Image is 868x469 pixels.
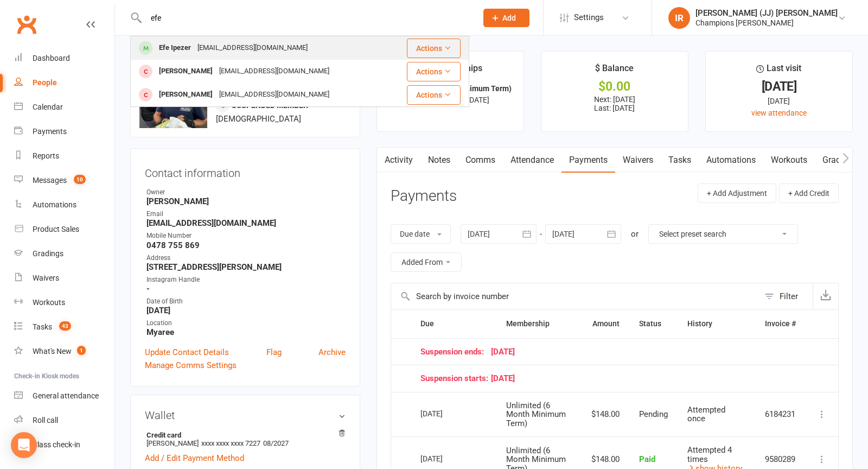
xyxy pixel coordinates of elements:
[615,148,661,173] a: Waivers
[146,231,346,241] div: Mobile Number
[33,151,59,160] div: Reports
[145,429,346,449] li: [PERSON_NAME]
[13,11,40,38] a: Clubworx
[14,433,114,457] a: Class kiosk mode
[59,321,71,331] span: 43
[33,416,58,424] div: Roll call
[574,5,604,30] span: Settings
[687,405,725,424] span: Attempted once
[33,78,57,87] div: People
[146,318,346,328] div: Location
[194,40,311,56] div: [EMAIL_ADDRESS][DOMAIN_NAME]
[411,310,496,338] th: Due
[146,262,346,272] strong: [STREET_ADDRESS][PERSON_NAME]
[14,193,114,217] a: Automations
[11,432,37,458] div: Open Intercom Messenger
[582,392,629,437] td: $148.00
[14,266,114,290] a: Waivers
[695,18,838,28] div: Champions [PERSON_NAME]
[145,452,244,465] a: Add / Edit Payment Method
[146,296,346,307] div: Date of Birth
[145,359,237,372] a: Manage Comms Settings
[420,148,458,173] a: Notes
[458,148,503,173] a: Comms
[506,401,566,428] span: Unlimited (6 Month Minimum Term)
[503,148,561,173] a: Attendance
[156,40,194,56] div: Efe Ipezer
[14,242,114,266] a: Gradings
[755,392,806,437] td: 6184231
[407,62,461,81] button: Actions
[551,95,678,112] p: Next: [DATE] Last: [DATE]
[14,95,114,119] a: Calendar
[216,87,333,103] div: [EMAIL_ADDRESS][DOMAIN_NAME]
[14,46,114,71] a: Dashboard
[156,87,216,103] div: [PERSON_NAME]
[639,409,668,419] span: Pending
[14,408,114,433] a: Roll call
[146,240,346,250] strong: 0478 755 869
[14,217,114,242] a: Product Sales
[699,148,763,173] a: Automations
[631,227,639,240] div: or
[391,188,457,205] h3: Payments
[14,144,114,168] a: Reports
[33,249,63,258] div: Gradings
[143,10,469,26] input: Search...
[33,298,65,307] div: Workouts
[146,327,346,337] strong: Myaree
[502,14,516,22] span: Add
[420,405,470,422] div: [DATE]
[698,183,776,203] button: + Add Adjustment
[33,127,67,136] div: Payments
[639,454,655,464] span: Paid
[33,200,76,209] div: Automations
[33,176,67,185] div: Messages
[483,9,529,27] button: Add
[716,95,843,107] div: [DATE]
[582,310,629,338] th: Amount
[14,119,114,144] a: Payments
[420,347,491,357] span: Suspension ends:
[33,225,79,233] div: Product Sales
[146,209,346,219] div: Email
[687,445,732,464] span: Attempted 4 times
[678,310,755,338] th: History
[318,346,346,359] a: Archive
[668,7,690,29] div: IR
[146,284,346,294] strong: -
[496,310,582,338] th: Membership
[216,114,301,124] span: [DEMOGRAPHIC_DATA]
[420,374,491,383] span: Suspension starts:
[391,252,462,272] button: Added From
[407,85,461,105] button: Actions
[33,54,70,62] div: Dashboard
[145,346,229,359] a: Update Contact Details
[232,101,308,110] span: Suspended member
[407,39,461,58] button: Actions
[14,315,114,339] a: Tasks 43
[146,197,346,206] strong: [PERSON_NAME]
[420,374,796,383] div: [DATE]
[629,310,678,338] th: Status
[755,310,806,338] th: Invoice #
[33,103,63,111] div: Calendar
[756,61,801,81] div: Last visit
[146,218,346,228] strong: [EMAIL_ADDRESS][DOMAIN_NAME]
[759,283,813,309] button: Filter
[216,64,333,79] div: [EMAIL_ADDRESS][DOMAIN_NAME]
[266,346,282,359] a: Flag
[146,275,346,285] div: Instagram Handle
[716,81,843,92] div: [DATE]
[377,148,420,173] a: Activity
[74,175,86,184] span: 10
[77,346,86,355] span: 1
[33,274,59,282] div: Waivers
[146,431,340,439] strong: Credit card
[14,168,114,193] a: Messages 10
[779,183,839,203] button: + Add Credit
[695,8,838,18] div: [PERSON_NAME] (JJ) [PERSON_NAME]
[33,440,80,449] div: Class check-in
[391,224,451,244] button: Due date
[263,439,289,447] span: 08/2027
